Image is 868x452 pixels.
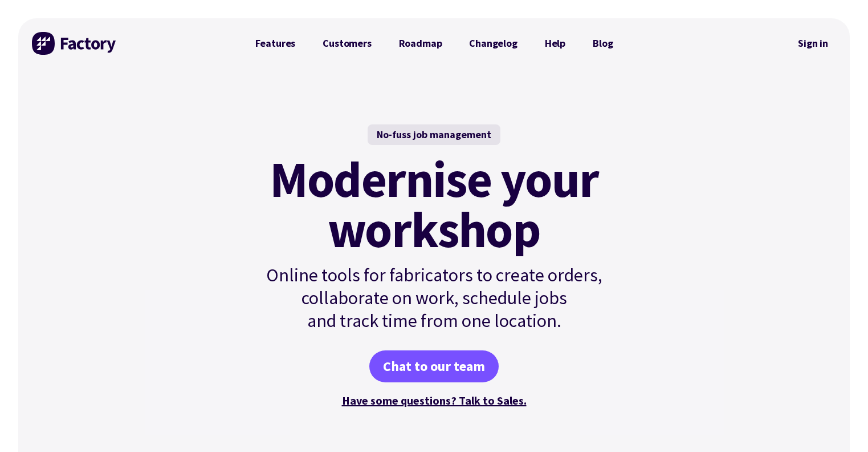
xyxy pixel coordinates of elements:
[790,30,836,56] a: Sign in
[385,32,456,55] a: Roadmap
[242,264,627,332] p: Online tools for fabricators to create orders, collaborate on work, schedule jobs and track time ...
[811,397,868,452] iframe: Chat Widget
[242,32,309,55] a: Features
[369,350,499,382] a: Chat to our team
[242,32,627,55] nav: Primary Navigation
[790,30,836,56] nav: Secondary Navigation
[309,32,385,55] a: Customers
[342,393,527,407] a: Have some questions? Talk to Sales.
[368,124,500,145] div: No-fuss job management
[579,32,626,55] a: Blog
[270,154,598,255] mark: Modernise your workshop
[32,32,117,55] img: Factory
[531,32,579,55] a: Help
[455,32,531,55] a: Changelog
